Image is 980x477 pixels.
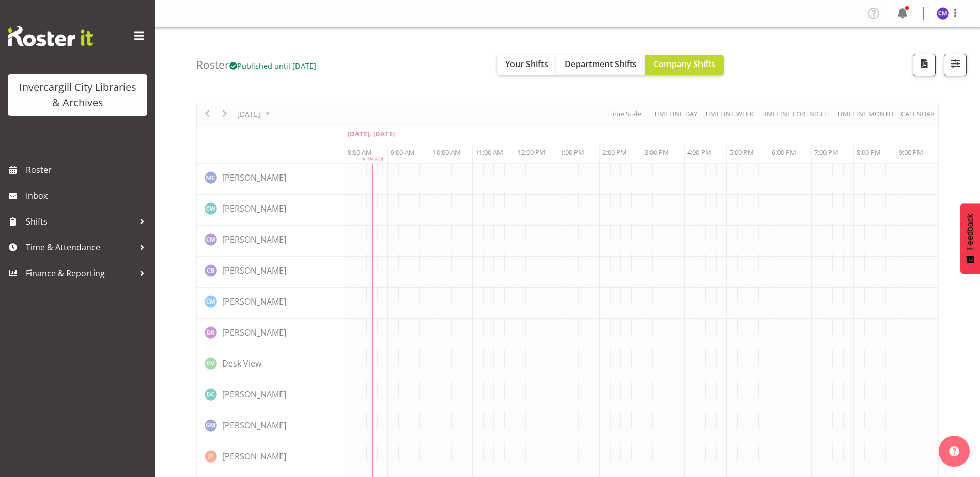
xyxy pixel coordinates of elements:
img: help-xxl-2.png [949,446,959,456]
span: Time & Attendance [26,240,134,255]
button: Feedback - Show survey [960,203,980,274]
button: Your Shifts [497,55,556,75]
span: Published until [DATE] [229,60,316,71]
span: Your Shifts [505,58,548,70]
span: Department Shifts [565,58,637,70]
img: chamique-mamolo11658.jpg [937,7,949,20]
span: Finance & Reporting [26,265,134,281]
div: Invercargill City Libraries & Archives [18,79,137,110]
span: Roster [26,162,150,178]
img: Rosterit website logo [8,26,93,46]
h4: Roster [196,59,316,71]
button: Filter Shifts [944,54,967,76]
span: Shifts [26,214,134,229]
button: Download a PDF of the roster for the current day [913,54,936,76]
span: Company Shifts [654,58,715,70]
button: Department Shifts [556,55,645,75]
span: Inbox [26,188,150,203]
button: Company Shifts [645,55,724,75]
span: Feedback [966,214,975,250]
